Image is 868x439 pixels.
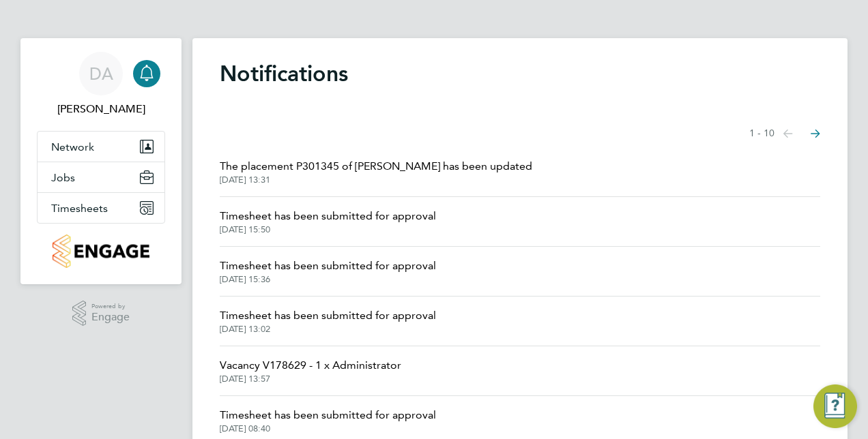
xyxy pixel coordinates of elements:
nav: Select page of notifications list [749,120,820,147]
span: [DATE] 15:50 [220,224,436,235]
span: The placement P301345 of [PERSON_NAME] has been updated [220,158,532,175]
span: [DATE] 13:31 [220,175,532,185]
span: David Alvarez [37,101,165,117]
a: Powered byEngage [72,301,130,327]
a: DA[PERSON_NAME] [37,52,165,117]
nav: Main navigation [20,38,182,284]
button: Network [38,132,164,162]
span: 1 - 10 [749,127,775,140]
span: [DATE] 08:40 [220,423,436,434]
h1: Notifications [220,60,820,87]
a: Timesheet has been submitted for approval[DATE] 15:50 [220,208,436,235]
img: countryside-properties-logo-retina.png [53,234,149,268]
span: Engage [91,312,130,323]
button: Jobs [38,162,164,192]
span: Vacancy V178629 - 1 x Administrator [220,357,401,374]
button: Timesheets [38,193,164,223]
span: Timesheet has been submitted for approval [220,208,436,224]
span: Timesheet has been submitted for approval [220,407,436,423]
a: Go to home page [37,234,165,268]
span: Timesheets [51,202,108,215]
span: Jobs [51,171,75,184]
span: [DATE] 13:02 [220,324,436,335]
a: Timesheet has been submitted for approval[DATE] 15:36 [220,258,436,285]
a: The placement P301345 of [PERSON_NAME] has been updated[DATE] 13:31 [220,158,532,185]
span: Powered by [91,301,130,312]
span: Network [51,140,94,153]
a: Timesheet has been submitted for approval[DATE] 08:40 [220,407,436,434]
span: [DATE] 13:57 [220,374,401,384]
a: Timesheet has been submitted for approval[DATE] 13:02 [220,307,436,335]
span: [DATE] 15:36 [220,274,436,285]
button: Engage Resource Center [813,384,857,428]
span: Timesheet has been submitted for approval [220,258,436,274]
span: Timesheet has been submitted for approval [220,307,436,324]
span: DA [89,65,113,82]
a: Vacancy V178629 - 1 x Administrator[DATE] 13:57 [220,357,401,384]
